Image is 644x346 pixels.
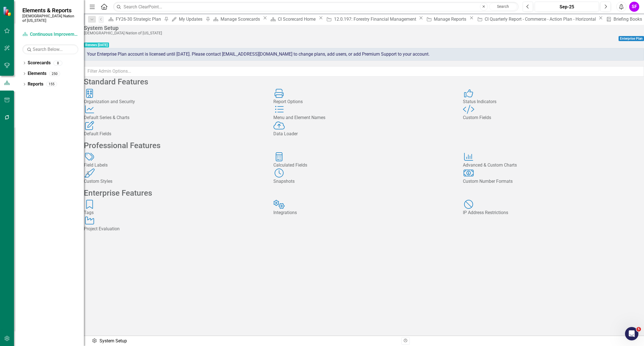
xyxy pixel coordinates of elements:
[28,60,51,66] a: Scorecards
[22,14,78,23] small: [DEMOGRAPHIC_DATA] Nation of [US_STATE]
[22,44,78,54] input: Search Below...
[22,31,78,38] a: Continuous Improvement
[106,16,163,23] a: FY26-30 Strategic Plan
[334,16,418,23] div: 12.0.197: Forestry Financial Management
[273,162,454,169] div: Calculated Fields
[619,36,644,41] span: Enterprise Plan
[170,16,204,23] a: My Updates
[497,4,509,9] span: Search
[84,189,644,198] h2: Enterprise Features
[84,131,265,137] div: Default Fields
[614,16,644,23] div: Briefing Books
[211,16,262,23] a: Manage Scorecards
[84,162,265,169] div: Field Labels
[28,81,43,87] a: Reports
[84,210,265,216] div: Tags
[625,327,638,340] iframe: Intercom live chat
[84,42,109,48] span: Renews [DATE]
[84,178,265,185] div: Custom Styles
[463,178,644,185] div: Custom Number Formats
[278,16,317,23] div: CI Scorecard Home
[46,82,57,87] div: 155
[84,48,644,61] div: Your Enterprise Plan account is licensed until [DATE]. Please contact [EMAIL_ADDRESS][DOMAIN_NAME...
[273,210,454,216] div: Integrations
[273,99,454,105] div: Report Options
[489,3,517,11] button: Search
[537,4,597,10] div: Sep-25
[463,210,644,216] div: IP Address Restrictions
[28,70,46,77] a: Elements
[535,2,599,12] button: Sep-25
[463,99,644,105] div: Status Indicators
[273,131,454,137] div: Data Loader
[604,16,644,23] a: Briefing Books
[92,338,129,344] div: System Setup
[179,16,204,23] div: My Updates
[463,162,644,169] div: Advanced & Custom Charts
[116,16,163,23] div: FY26-30 Strategic Plan
[84,99,265,105] div: Organization and Security
[84,141,644,150] h2: Professional Features
[84,66,644,77] input: Filter Admin Options...
[84,226,265,232] div: Project Evaluation
[324,16,417,23] a: 12.0.197: Forestry Financial Management
[221,16,262,23] div: Manage Scorecards
[84,115,265,121] div: Default Series & Charts
[273,115,454,121] div: Menu and Element Names
[425,16,468,23] a: Manage Reports
[636,327,641,331] span: 5
[113,2,518,12] input: Search ClearPoint...
[629,2,639,12] button: SF
[485,16,597,23] div: CI Quarterly Report - Commerce - Action Plan - Horizontal
[53,61,62,65] div: 8
[49,71,60,76] div: 250
[434,16,468,23] div: Manage Reports
[84,25,641,31] div: System Setup
[463,115,644,121] div: Custom Fields
[269,16,317,23] a: CI Scorecard Home
[3,6,13,16] img: ClearPoint Strategy
[475,16,597,23] a: CI Quarterly Report - Commerce - Action Plan - Horizontal
[22,7,78,14] span: Elements & Reports
[84,78,644,86] h2: Standard Features
[273,178,454,185] div: Snapshots
[84,31,641,35] div: [DEMOGRAPHIC_DATA] Nation of [US_STATE]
